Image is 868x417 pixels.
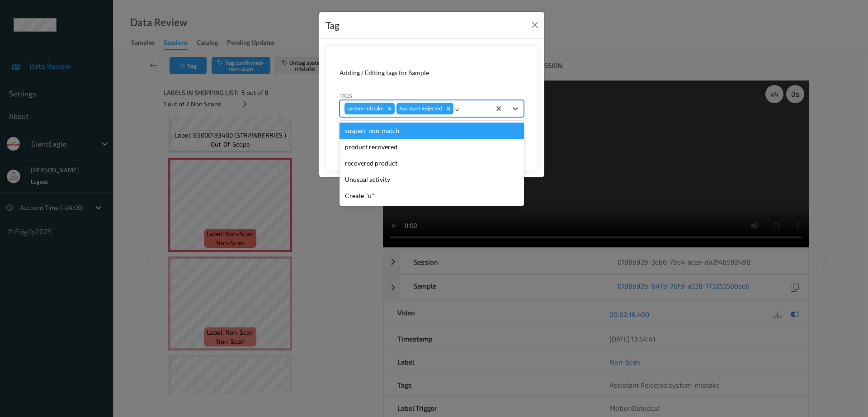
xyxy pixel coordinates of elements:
div: suspect-non-match [340,123,524,139]
div: Create "u" [340,188,524,204]
div: Remove system-mistake [385,103,395,114]
div: Remove Assistant Rejected [443,103,453,114]
div: Unusual activity [340,171,524,188]
div: recovered product [340,155,524,171]
div: Adding / Editing tags for Sample [340,68,524,77]
div: product recovered [340,139,524,155]
div: system-mistake [344,103,385,114]
div: Tag [325,18,340,33]
div: Assistant Rejected [396,103,443,114]
label: Tags [340,91,352,100]
button: Close [528,19,541,31]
